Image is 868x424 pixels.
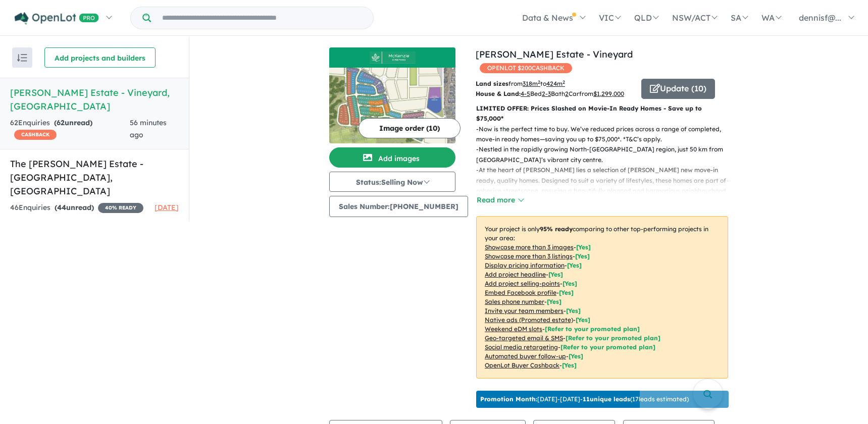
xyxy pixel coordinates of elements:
u: 4-5 [521,90,530,97]
sup: 2 [563,79,565,85]
span: [ Yes ] [548,271,563,278]
span: [Yes] [562,361,577,369]
u: Native ads (Promoted estate) [485,316,573,324]
u: 318 m [523,80,540,87]
p: from [476,79,634,89]
span: [ Yes ] [563,280,577,287]
b: Promotion Month: [480,395,537,403]
div: 46 Enquir ies [10,202,143,214]
u: Add project selling-points [485,280,560,287]
b: Land sizes [476,80,508,87]
img: Openlot PRO Logo White [15,12,99,25]
img: sort.svg [17,54,27,62]
u: Sales phone number [485,298,544,305]
img: McKenzie Estate - Vineyard [329,68,455,143]
h5: [PERSON_NAME] Estate - Vineyard , [GEOGRAPHIC_DATA] [10,86,179,113]
span: 40 % READY [98,203,143,213]
u: OpenLot Buyer Cashback [485,361,559,369]
span: [Refer to your promoted plan] [560,343,655,351]
p: - At the heart of [PERSON_NAME] lies a selection of [PERSON_NAME] new move-in ready, quality home... [476,165,736,196]
span: [ Yes ] [566,307,581,314]
h5: The [PERSON_NAME] Estate - [GEOGRAPHIC_DATA] , [GEOGRAPHIC_DATA] [10,157,179,198]
span: dennisf@... [799,13,841,23]
p: Your project is only comparing to other top-performing projects in your area: - - - - - - - - - -... [476,216,728,379]
span: [Yes] [569,352,583,360]
span: [ Yes ] [559,289,574,296]
u: 2 [565,90,569,97]
sup: 2 [538,79,540,85]
a: McKenzie Estate - Vineyard LogoMcKenzie Estate - Vineyard [329,47,455,143]
input: Try estate name, suburb, builder or developer [153,7,371,29]
u: Embed Facebook profile [485,289,556,296]
p: Bed Bath Car from [476,89,634,99]
span: [Yes] [576,316,590,324]
p: - Nestled in the rapidly growing North-[GEOGRAPHIC_DATA] region, just 50 km from [GEOGRAPHIC_DATA... [476,144,736,165]
u: Social media retargeting [485,343,558,351]
strong: ( unread) [54,118,92,127]
b: House & Land: [476,90,521,97]
p: [DATE] - [DATE] - ( 17 leads estimated) [480,395,689,404]
span: 62 [57,118,65,127]
button: Image order (10) [359,118,461,138]
img: McKenzie Estate - Vineyard Logo [333,51,451,64]
u: Invite your team members [485,307,564,314]
u: Add project headline [485,271,546,278]
span: to [540,80,565,87]
u: 424 m [546,80,565,87]
span: 44 [57,203,66,212]
u: Showcase more than 3 images [485,243,574,251]
u: Display pricing information [485,261,565,269]
b: 11 unique leads [583,395,630,403]
u: $ 1,299,000 [593,90,624,97]
u: Showcase more than 3 listings [485,252,573,260]
b: 95 % ready [540,225,573,233]
p: LIMITED OFFER: Prices Slashed on Movie-In Ready Homes - Save up to $75,000* [476,103,728,124]
button: Status:Selling Now [329,172,455,192]
span: [Refer to your promoted plan] [545,325,640,333]
span: [DATE] [155,203,179,212]
u: 2-3 [542,90,551,97]
button: Update (10) [641,79,715,99]
span: CASHBACK [14,130,57,140]
span: [ Yes ] [567,261,582,269]
div: 62 Enquir ies [10,117,130,141]
u: Geo-targeted email & SMS [485,334,563,342]
button: Sales Number:[PHONE_NUMBER] [329,196,468,217]
button: Add images [329,147,455,168]
span: 56 minutes ago [130,118,167,139]
a: [PERSON_NAME] Estate - Vineyard [476,48,633,60]
u: Weekend eDM slots [485,325,542,333]
span: OPENLOT $ 200 CASHBACK [480,63,572,73]
span: [ Yes ] [576,243,591,251]
span: [Refer to your promoted plan] [566,334,660,342]
span: [ Yes ] [575,252,590,260]
p: - Now is the perfect time to buy. We’ve reduced prices across a range of completed, move-in ready... [476,124,736,145]
button: Read more [476,194,524,206]
button: Add projects and builders [44,47,156,68]
u: Automated buyer follow-up [485,352,566,360]
span: [ Yes ] [547,298,561,305]
strong: ( unread) [55,203,94,212]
